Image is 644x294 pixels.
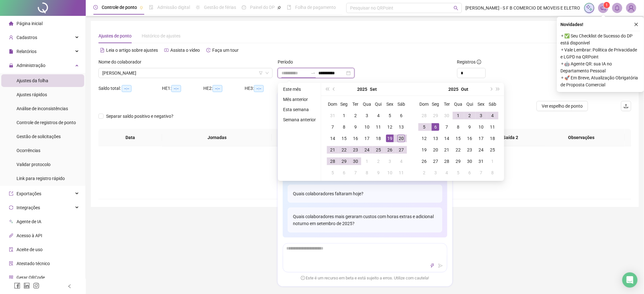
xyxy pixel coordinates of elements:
td: 2025-09-07 [327,121,338,133]
td: 2025-09-27 [396,144,407,156]
div: 10 [363,123,371,131]
div: 25 [489,146,497,154]
div: 6 [340,169,348,177]
span: export [9,191,13,196]
span: bell [614,5,620,11]
div: 5 [455,169,462,177]
span: 1 [606,3,608,7]
td: 2025-11-03 [430,167,441,178]
td: 2025-10-05 [327,167,338,178]
th: Qui [464,98,476,110]
td: 2025-10-13 [430,133,441,144]
span: ⚬ 🤖 Agente QR: sua IA no Departamento Pessoal [561,60,640,74]
span: Gestão de férias [204,5,236,10]
span: dashboard [242,5,246,10]
div: 18 [489,135,497,142]
td: 2025-10-06 [430,121,441,133]
div: 4 [375,112,382,119]
button: month panel [461,83,469,96]
div: 9 [375,169,382,177]
td: 2025-08-31 [327,110,338,121]
td: 2025-10-31 [476,156,487,167]
div: 29 [455,157,462,165]
th: Jornadas [162,129,272,146]
span: ⚬ 🚀 Em Breve, Atualização Obrigatória de Proposta Comercial [561,74,640,88]
th: Seg [430,98,441,110]
div: HE 2: [203,85,245,92]
div: 4 [489,112,497,119]
div: 7 [352,169,359,177]
span: Acesso à API [17,233,42,238]
th: Qua [453,98,464,110]
span: Agente de IA [17,219,41,224]
div: 18 [375,135,382,142]
td: 2025-09-05 [384,110,396,121]
div: 2 [352,112,359,119]
div: 3 [478,112,485,119]
td: 2025-10-27 [430,156,441,167]
div: 29 [340,157,348,165]
div: 4 [443,169,451,177]
th: Dom [327,98,338,110]
td: 2025-10-07 [441,121,453,133]
div: 25 [375,146,382,154]
div: 24 [363,146,371,154]
td: 2025-09-09 [350,121,361,133]
td: 2025-10-06 [338,167,350,178]
div: HE 3: [245,85,286,92]
div: 8 [363,169,371,177]
td: 2025-11-02 [418,167,430,178]
div: 2 [375,157,382,165]
span: file-text [100,48,105,52]
td: 2025-09-14 [327,133,338,144]
span: facebook [14,283,20,289]
td: 2025-10-11 [396,167,407,178]
td: 2025-10-28 [441,156,453,167]
label: Nome do colaborador [98,58,146,65]
span: home [9,21,13,26]
td: 2025-10-09 [373,167,384,178]
div: 20 [397,135,405,142]
div: 6 [397,112,405,119]
td: 2025-10-10 [476,121,487,133]
img: 82559 [627,3,636,13]
span: search [454,6,458,10]
td: 2025-10-24 [476,144,487,156]
span: Controle de ponto [102,5,137,10]
td: 2025-10-04 [396,156,407,167]
td: 2025-10-11 [487,121,498,133]
span: Registros [457,58,481,65]
th: Qua [361,98,373,110]
button: Ver espelho de ponto [537,101,588,111]
div: Quais colaboradores mais geraram custos com horas extras e adicional noturno em setembro de 2025? [288,208,442,232]
li: Mês anterior [281,96,318,103]
span: Ver espelho de ponto [542,103,583,110]
td: 2025-10-08 [361,167,373,178]
div: 13 [397,123,405,131]
span: notification [600,5,606,11]
div: 8 [489,169,497,177]
span: Ajustes rápidos [17,92,47,97]
div: 20 [432,146,439,154]
span: --:-- [122,85,132,92]
td: 2025-10-14 [441,133,453,144]
th: Data [98,129,162,146]
div: 30 [352,157,359,165]
span: Faça um tour [212,48,239,53]
td: 2025-09-08 [338,121,350,133]
div: 5 [386,112,394,119]
div: 26 [386,146,394,154]
td: 2025-09-26 [384,144,396,156]
td: 2025-09-06 [396,110,407,121]
td: 2025-09-13 [396,121,407,133]
td: 2025-10-01 [453,110,464,121]
td: 2025-09-18 [373,133,384,144]
td: 2025-10-19 [418,144,430,156]
span: close [634,22,639,27]
div: Saldo total: [98,85,162,92]
div: 28 [443,157,451,165]
li: Semana anterior [281,116,318,124]
td: 2025-09-28 [327,156,338,167]
span: Folha de pagamento [295,5,336,10]
div: 8 [340,123,348,131]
